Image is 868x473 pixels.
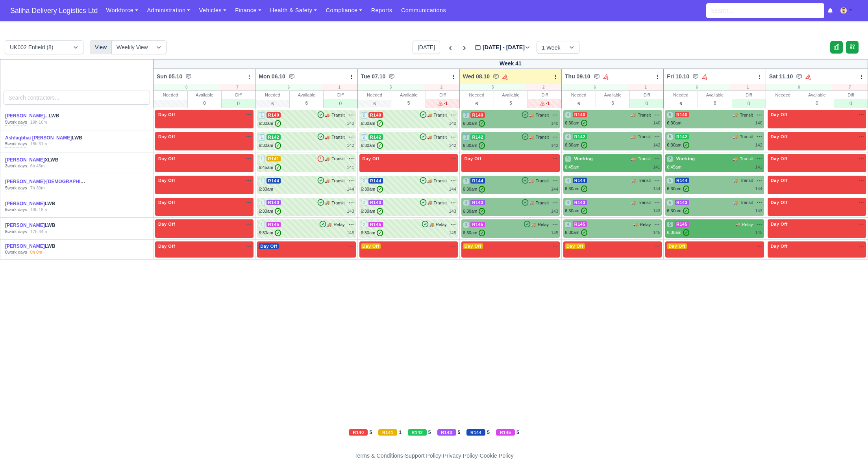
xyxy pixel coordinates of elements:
span: Transit [434,178,447,184]
strong: 5 [5,207,7,212]
iframe: Chat Widget [829,435,868,473]
div: 18h 31m [30,141,47,147]
a: [PERSON_NAME] [5,157,45,163]
span: 🚚 [325,134,329,140]
span: 3 [463,112,469,119]
span: ✓ [479,208,485,215]
span: Transit [638,134,651,140]
span: 5 [667,221,673,228]
span: R141 [267,156,281,161]
div: Needed [255,91,289,99]
span: R142 [675,134,689,139]
span: Day Off [463,156,483,161]
span: 1 [259,200,265,206]
span: 1 [259,112,265,119]
span: R143 [267,200,281,205]
span: R145 [675,221,689,227]
span: Mon 06.10 [259,72,285,80]
span: ✓ [479,142,485,149]
div: Week 41 [153,59,868,69]
span: Transit [740,177,753,184]
div: work days [5,141,27,147]
span: 1 [259,222,265,228]
div: 144 [653,185,660,192]
a: Administration [143,3,194,18]
span: R142 [267,134,281,140]
span: 4 [565,221,571,228]
div: 1 [628,84,663,91]
span: R140 [368,112,383,118]
span: Day Off [769,200,789,205]
a: Reports [366,3,396,18]
a: Health & Safety [266,3,322,18]
span: Thu 09.10 [565,72,590,80]
div: 0 [630,99,663,108]
span: ✓ [581,120,587,126]
a: Privacy Policy [443,453,478,459]
span: 3 [463,222,469,228]
label: [DATE] - [DATE] [475,43,530,52]
div: LWB [5,135,87,141]
span: 🚚 [529,134,534,140]
span: 4 [565,112,571,118]
div: 5 [494,99,527,107]
div: 6:30am [259,186,273,193]
span: 🚚 [429,222,434,228]
div: 142 [653,142,660,148]
span: 🚚 [631,200,636,206]
span: Transit [331,178,344,184]
div: 7h 30m [30,185,45,191]
span: Day Off [769,221,789,227]
span: Relay [640,221,651,228]
div: Needed [460,91,494,99]
div: 6:30am [361,208,383,215]
span: Transit [740,199,753,206]
a: Support Policy [405,453,441,459]
div: 6:30am [463,120,485,127]
span: R145 [368,222,383,227]
span: Transit [331,134,344,141]
span: R144 [470,178,485,184]
span: ✓ [377,120,383,127]
div: work days [5,119,27,126]
span: ✓ [275,208,281,215]
div: 144 [755,185,762,192]
div: 5 [460,84,526,91]
div: 6 [596,99,629,107]
div: -1 [426,99,459,108]
div: 140 [755,120,762,126]
div: 0 [222,99,255,108]
span: 🚚 [733,156,738,162]
div: 6 [255,84,322,91]
button: [DATE] [413,41,440,54]
span: R140 [470,112,485,118]
span: Day Off [157,200,177,205]
div: 0 [766,84,832,91]
span: 🚚 [631,156,636,162]
div: 6:30am [259,208,281,215]
span: ✓ [581,142,587,148]
div: 6:30am [667,120,681,126]
div: 140 [653,120,660,126]
div: 6:30am [259,120,281,127]
div: work days [5,207,27,213]
div: Available [596,91,629,99]
span: 4 [565,200,571,206]
span: 🚚 [327,222,331,228]
div: 6:30am [463,142,485,149]
a: Communications [397,3,451,18]
div: 6:45am [565,164,579,171]
div: 6:30am [565,185,587,192]
span: Transit [638,156,651,162]
span: 🚚 [733,134,738,140]
span: 1 [565,156,571,162]
span: 1 [259,178,265,184]
span: 🚚 [631,134,636,140]
span: R144 [368,178,383,184]
div: Needed [154,91,187,99]
div: 0 [188,99,221,107]
span: 🚚 [325,112,329,118]
div: 0 [324,99,357,108]
span: R143 [470,200,485,205]
strong: 5 [5,185,7,190]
